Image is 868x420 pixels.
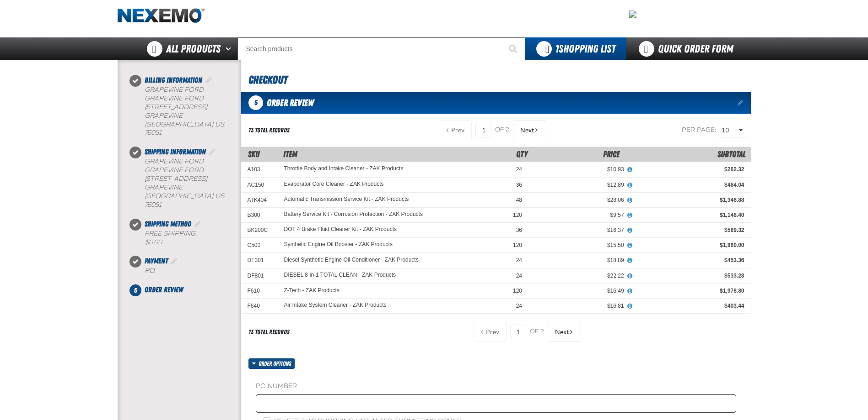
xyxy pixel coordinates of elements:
td: A103 [241,162,278,177]
button: Start Searching [502,37,525,60]
span: 10 [722,126,737,135]
span: Order Review [267,97,314,108]
button: View All Prices for Evaporator Core Cleaner - ZAK Products [624,181,636,189]
button: View All Prices for Diesel Synthetic Engine Oil Conditioner - ZAK Products [624,257,636,265]
span: Checkout [248,73,287,86]
input: Current page number [475,123,491,137]
input: Search [237,37,525,60]
a: Edit Billing Information [204,76,213,84]
button: View All Prices for Z-Tech - ZAK Products [624,287,636,295]
a: Z-Tech - ZAK Products [284,287,340,294]
a: Synthetic Engine Oil Booster - ZAK Products [284,241,393,248]
div: $12.89 [535,181,624,189]
span: Order Review [145,285,183,294]
div: 13 total records [248,126,290,135]
a: Edit Payment [170,257,179,265]
a: Home [118,8,205,24]
img: 850b3ca0065f1ff5521978d91a4632f4.png [629,10,636,18]
a: Edit Shipping Information [208,147,217,156]
button: View All Prices for Automatic Transmission Service Kit - ZAK Products [624,196,636,205]
div: $22.22 [535,272,624,279]
span: All Products [166,41,221,57]
span: 120 [513,242,522,248]
div: $16.81 [535,302,624,310]
button: View All Prices for DIESEL 8-in-1 TOTAL CLEAN - ZAK Products [624,272,636,280]
input: Current page number [510,325,526,339]
span: Next Page [520,126,534,134]
span: Price [603,149,620,159]
button: Next Page [548,322,581,342]
img: Nexemo logo [118,8,205,24]
span: Shipping Information [145,147,206,156]
bdo: 76051 [145,201,162,209]
span: GRAPEVINE [145,184,183,191]
li: Payment. Step 4 of 5. Completed [135,256,241,284]
nav: Checkout steps. Current step is Order Review. Step 5 of 5 [129,75,241,295]
td: F640 [241,299,278,314]
b: Grapevine Ford [145,86,204,94]
span: Next Page [555,328,569,336]
b: Grapevine Ford [145,157,204,165]
a: Edit Shipping Method [193,220,202,228]
div: $403.44 [637,302,744,310]
a: Automatic Transmission Service Kit - ZAK Products [284,196,409,203]
strong: $0.00 [145,238,162,246]
div: $1,978.80 [637,287,744,294]
span: Item [283,149,297,159]
span: [GEOGRAPHIC_DATA] [145,121,213,128]
span: 120 [513,212,522,218]
li: Order Review. Step 5 of 5. Not Completed [135,284,241,295]
span: 24 [516,303,522,309]
span: of 2 [495,126,509,134]
a: Diesel Synthetic Engine Oil Conditioner - ZAK Products [284,257,419,263]
span: US [215,121,224,128]
span: US [215,192,224,200]
div: $589.32 [637,226,744,234]
div: $464.04 [637,181,744,189]
a: DOT 4 Brake Fluid Cleaner Kit - ZAK Products [284,226,397,233]
span: Payment [145,257,168,265]
span: 5 [129,284,141,296]
span: GRAPEVINE [145,112,183,120]
a: Battery Service Kit - Corrosion Protection - ZAK Products [284,211,423,218]
div: $10.93 [535,166,624,173]
span: Per page: [682,126,717,134]
div: 13 total records [248,328,290,336]
td: DF801 [241,268,278,283]
button: View All Prices for Battery Service Kit - Corrosion Protection - ZAK Products [624,211,636,220]
a: Quick Order Form [626,37,750,60]
td: B300 [241,207,278,222]
td: AC150 [241,177,278,192]
div: $1,346.88 [637,196,744,204]
span: of 2 [530,328,544,336]
span: Subtotal [717,149,745,159]
strong: 1 [555,42,559,55]
a: Air Intake System Cleaner - ZAK Products [284,302,387,309]
div: $453.36 [637,257,744,264]
span: [STREET_ADDRESS] [145,175,207,183]
div: $16.49 [535,287,624,294]
span: 24 [516,166,522,173]
a: DIESEL 8-in-1 TOTAL CLEAN - ZAK Products [284,272,396,278]
div: P.O. [145,267,241,275]
button: You have 1 Shopping List. Open to view details [525,37,626,60]
div: $18.89 [535,257,624,264]
bdo: 76051 [145,129,162,136]
span: Billing Information [145,76,202,84]
div: $1,148.40 [637,211,744,219]
div: $262.32 [637,166,744,173]
span: Shipping Method [145,220,191,228]
span: 36 [516,227,522,233]
span: Grapevine Ford [145,94,204,102]
a: Edit items [738,100,744,106]
span: [GEOGRAPHIC_DATA] [145,192,213,200]
td: DF301 [241,253,278,268]
span: Grapevine Ford [145,166,204,174]
a: SKU [248,149,259,159]
button: Open All Products pages [222,37,237,60]
button: Order options [248,358,295,369]
span: Qty [516,149,528,159]
span: 24 [516,273,522,279]
span: 120 [513,288,522,294]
